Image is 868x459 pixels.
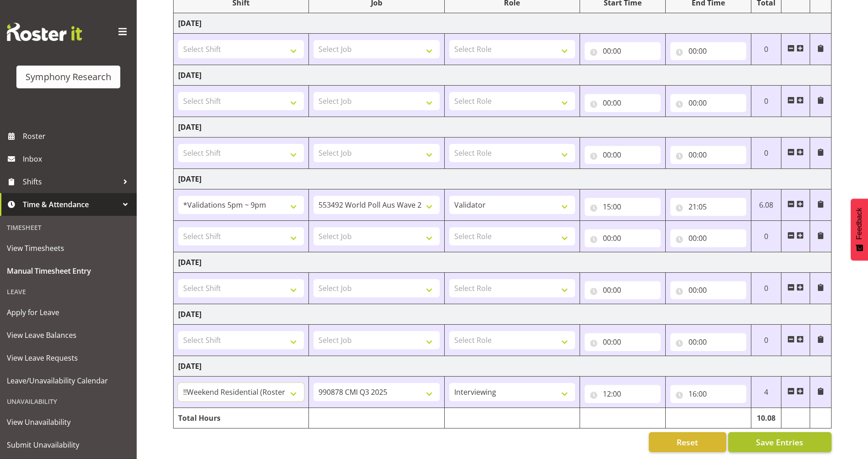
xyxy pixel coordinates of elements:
[7,306,130,319] span: Apply for Leave
[2,369,134,392] a: Leave/Unavailability Calendar
[174,252,832,273] td: [DATE]
[26,70,111,84] div: Symphony Research
[2,324,134,347] a: View Leave Balances
[670,94,746,112] input: Click to select...
[585,198,661,216] input: Click to select...
[751,408,781,428] td: 10.08
[751,273,781,304] td: 0
[23,198,118,211] span: Time & Attendance
[7,351,130,365] span: View Leave Requests
[585,229,661,247] input: Click to select...
[670,146,746,164] input: Click to select...
[585,42,661,60] input: Click to select...
[751,221,781,252] td: 0
[751,34,781,65] td: 0
[174,117,832,138] td: [DATE]
[649,432,726,452] button: Reset
[756,436,803,448] span: Save Entries
[7,328,130,342] span: View Leave Balances
[174,65,832,86] td: [DATE]
[7,438,130,452] span: Submit Unavailability
[751,138,781,169] td: 0
[670,229,746,247] input: Click to select...
[2,392,134,411] div: Unavailability
[7,264,130,278] span: Manual Timesheet Entry
[2,347,134,369] a: View Leave Requests
[7,374,130,388] span: Leave/Unavailability Calendar
[728,432,832,452] button: Save Entries
[585,333,661,351] input: Click to select...
[23,129,132,143] span: Roster
[855,208,863,240] span: Feedback
[585,385,661,403] input: Click to select...
[851,199,868,260] button: Feedback - Show survey
[2,260,134,282] a: Manual Timesheet Entry
[751,86,781,117] td: 0
[174,169,832,189] td: [DATE]
[751,189,781,221] td: 6.08
[751,377,781,408] td: 4
[670,333,746,351] input: Click to select...
[174,356,832,377] td: [DATE]
[670,281,746,299] input: Click to select...
[7,23,82,41] img: Rosterit website logo
[585,281,661,299] input: Click to select...
[751,325,781,356] td: 0
[2,218,134,237] div: Timesheet
[670,42,746,60] input: Click to select...
[7,241,130,255] span: View Timesheets
[670,385,746,403] input: Click to select...
[2,237,134,260] a: View Timesheets
[174,13,832,34] td: [DATE]
[23,175,118,189] span: Shifts
[585,94,661,112] input: Click to select...
[670,198,746,216] input: Click to select...
[2,433,134,456] a: Submit Unavailability
[2,282,134,301] div: Leave
[7,415,130,429] span: View Unavailability
[23,152,132,166] span: Inbox
[174,408,309,428] td: Total Hours
[2,411,134,433] a: View Unavailability
[2,301,134,324] a: Apply for Leave
[585,146,661,164] input: Click to select...
[677,436,698,448] span: Reset
[174,304,832,325] td: [DATE]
